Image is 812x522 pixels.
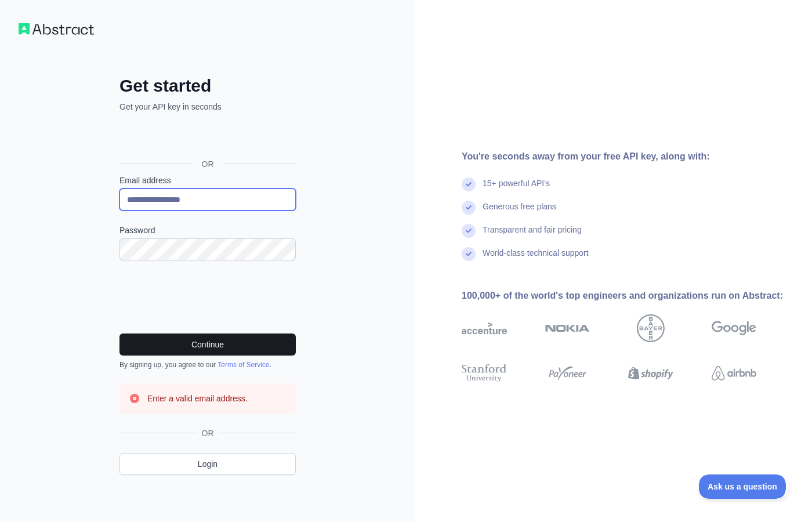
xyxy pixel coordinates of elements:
[19,23,94,35] img: Workflow
[483,201,556,224] div: Generous free plans
[699,474,789,499] iframe: Toggle Customer Support
[119,274,296,320] iframe: reCAPTCHA
[483,247,589,270] div: World-class technical support
[712,314,757,342] img: google
[483,177,550,201] div: 15+ powerful API's
[119,224,296,236] label: Password
[545,362,590,385] img: payoneer
[193,158,223,170] span: OR
[217,361,269,369] a: Terms of Service
[462,289,793,303] div: 100,000+ of the world's top engineers and organizations run on Abstract:
[119,75,296,96] h2: Get started
[119,333,296,356] button: Continue
[483,224,582,247] div: Transparent and fair pricing
[119,175,296,186] label: Email address
[147,393,248,404] h3: Enter a valid email address.
[119,125,293,151] div: Inloggen met Google. Wordt geopend in een nieuw tabblad
[628,362,673,385] img: shopify
[462,362,507,385] img: stanford university
[119,360,296,369] div: By signing up, you agree to our .
[637,314,665,342] img: bayer
[462,247,476,261] img: check mark
[197,427,219,439] span: OR
[462,314,507,342] img: accenture
[712,362,757,385] img: airbnb
[462,224,476,238] img: check mark
[462,177,476,191] img: check mark
[114,125,299,151] iframe: Knop Inloggen met Google
[462,150,793,164] div: You're seconds away from your free API key, along with:
[119,101,296,113] p: Get your API key in seconds
[462,201,476,215] img: check mark
[119,453,296,475] a: Login
[545,314,590,342] img: nokia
